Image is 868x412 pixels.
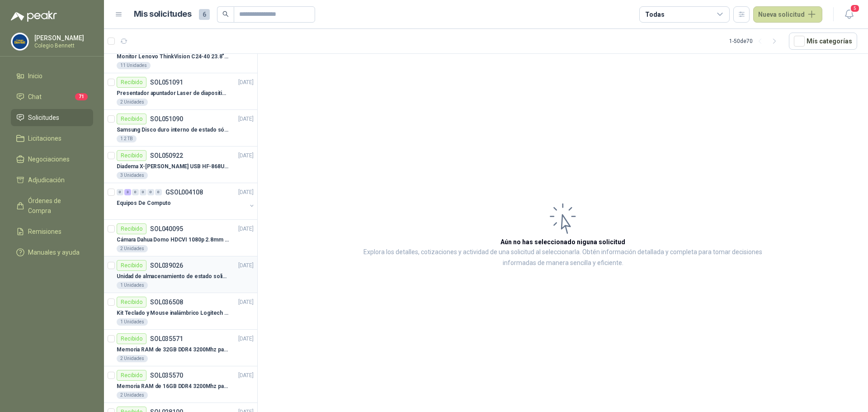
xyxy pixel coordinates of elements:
p: [DATE] [238,261,254,270]
p: SOL051091 [150,79,183,85]
p: [DATE] [238,78,254,87]
a: Licitaciones [11,130,93,147]
div: 3 Unidades [117,172,148,179]
span: Chat [28,92,42,102]
a: RecibidoSOL036508[DATE] Kit Teclado y Mouse inalámbrico Logitech MK235 en español1 Unidades [104,293,257,330]
p: [DATE] [238,335,254,343]
a: RecibidoSOL051090[DATE] Samsung Disco duro interno de estado sólido 990 PRO SSD NVMe M.2 PCIe Gen... [104,110,257,147]
p: Cámara Dahua Domo HDCVI 1080p 2.8mm IP67 Led IR 30m mts nocturnos [117,236,229,244]
span: 6 [199,9,210,20]
a: RecibidoSOL051091[DATE] Presentador apuntador Laser de diapositivas Wireless USB 2.4 ghz Marca Te... [104,73,257,110]
p: [PERSON_NAME] [34,35,91,41]
div: Recibido [117,370,146,381]
p: SOL040095 [150,226,183,232]
div: Todas [645,9,664,19]
p: [DATE] [238,152,254,160]
span: Solicitudes [28,113,59,123]
div: Recibido [117,223,146,234]
div: 2 Unidades [117,99,148,106]
a: RecibidoSOL039026[DATE] Unidad de almacenamiento de estado solido Marca SK hynix [DATE] NVMe 256G... [104,256,257,293]
p: SOL035570 [150,372,183,379]
span: Inicio [28,71,42,81]
span: Adjudicación [28,175,65,185]
div: Recibido [117,77,146,88]
p: Colegio Bennett [34,43,91,48]
div: 2 Unidades [117,245,148,252]
p: GSOL004108 [165,189,203,195]
div: Recibido [117,150,146,161]
p: SOL035571 [150,336,183,342]
p: Explora los detalles, cotizaciones y actividad de una solicitud al seleccionarla. Obtén informaci... [348,247,778,269]
h3: Aún no has seleccionado niguna solicitud [500,237,625,247]
span: search [222,11,229,17]
button: 5 [841,6,857,23]
p: Unidad de almacenamiento de estado solido Marca SK hynix [DATE] NVMe 256GB HFM256GDJTNG-8310A M.2... [117,272,229,281]
p: [DATE] [238,115,254,123]
div: 3 [124,189,131,195]
span: Manuales y ayuda [28,247,80,257]
div: Recibido [117,260,146,271]
a: Negociaciones [11,151,93,168]
div: Recibido [117,114,146,124]
a: Chat71 [11,88,93,105]
span: 5 [850,4,860,13]
p: Diadema X-[PERSON_NAME] USB HF-868U USB con micrófono [117,162,229,171]
div: 2 Unidades [117,392,148,399]
p: Monitor Lenovo ThinkVision C24-40 23.8" 3YW [117,52,229,61]
div: 11 Unidades [117,62,151,69]
div: 1 - 50 de 70 [729,34,782,48]
div: 0 [132,189,139,195]
div: 1 Unidades [117,318,148,326]
button: Mís categorías [789,33,857,50]
img: Company Logo [11,33,28,50]
a: 0 3 0 0 0 0 GSOL004108[DATE] Equipos De Computo [117,187,255,216]
p: [DATE] [238,298,254,307]
a: Órdenes de Compra [11,192,93,219]
a: Manuales y ayuda [11,244,93,261]
a: Por enviarSOL052028[DATE] Monitor Lenovo ThinkVision C24-40 23.8" 3YW11 Unidades [104,37,257,73]
div: 0 [140,189,146,195]
a: Solicitudes [11,109,93,126]
div: Recibido [117,297,146,308]
p: [DATE] [238,188,254,197]
p: SOL036508 [150,299,183,305]
div: 0 [155,189,162,195]
div: 1 Unidades [117,282,148,289]
p: Presentador apuntador Laser de diapositivas Wireless USB 2.4 ghz Marca Technoquick [117,89,229,98]
p: SOL051090 [150,116,183,122]
p: Kit Teclado y Mouse inalámbrico Logitech MK235 en español [117,309,229,317]
span: Remisiones [28,227,61,237]
p: SOL050922 [150,152,183,159]
p: Equipos De Computo [117,199,171,208]
div: 1 2 TB [117,135,137,142]
p: SOL039026 [150,262,183,269]
div: 2 Unidades [117,355,148,362]
p: Memoria RAM de 32GB DDR4 3200Mhz para portátil marca KINGSTON FURY [117,346,229,354]
p: [DATE] [238,371,254,380]
a: RecibidoSOL035571[DATE] Memoria RAM de 32GB DDR4 3200Mhz para portátil marca KINGSTON FURY2 Unidades [104,330,257,366]
div: Recibido [117,333,146,344]
span: Licitaciones [28,133,61,143]
a: Remisiones [11,223,93,240]
p: Memoria RAM de 16GB DDR4 3200Mhz para portátil marca KINGSTON FURY [117,382,229,391]
a: Inicio [11,67,93,85]
div: 0 [117,189,123,195]
h1: Mis solicitudes [134,8,192,21]
img: Logo peakr [11,11,57,22]
span: Órdenes de Compra [28,196,85,216]
a: RecibidoSOL035570[DATE] Memoria RAM de 16GB DDR4 3200Mhz para portátil marca KINGSTON FURY2 Unidades [104,366,257,403]
p: Samsung Disco duro interno de estado sólido 990 PRO SSD NVMe M.2 PCIe Gen4, M.2 2280 2TB [117,126,229,134]
a: RecibidoSOL050922[DATE] Diadema X-[PERSON_NAME] USB HF-868U USB con micrófono3 Unidades [104,147,257,183]
a: Adjudicación [11,171,93,189]
button: Nueva solicitud [753,6,822,23]
a: RecibidoSOL040095[DATE] Cámara Dahua Domo HDCVI 1080p 2.8mm IP67 Led IR 30m mts nocturnos2 Unidades [104,220,257,256]
span: Negociaciones [28,154,70,164]
span: 71 [75,93,88,100]
p: [DATE] [238,225,254,233]
div: 0 [147,189,154,195]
